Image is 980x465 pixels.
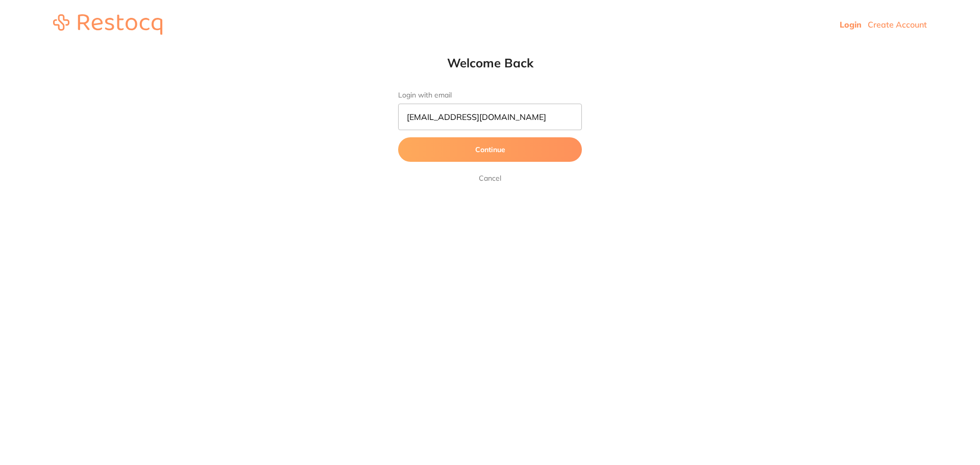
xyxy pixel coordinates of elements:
img: restocq_logo.svg [53,14,162,35]
a: Login [840,19,862,30]
button: Continue [398,137,582,162]
label: Login with email [398,91,582,100]
h1: Welcome Back [378,55,602,70]
a: Cancel [477,172,503,184]
a: Create Account [868,19,927,30]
